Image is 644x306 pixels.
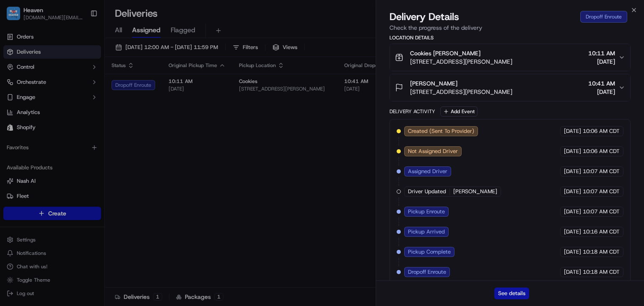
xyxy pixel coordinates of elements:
span: Not Assigned Driver [408,148,458,155]
span: [DATE] [564,168,581,175]
a: 📗Knowledge Base [5,184,68,199]
span: 10:06 AM CDT [583,127,620,135]
span: Pickup Complete [408,248,451,256]
span: Pickup Arrived [408,228,445,236]
span: 10:18 AM CDT [583,268,620,276]
span: Pickup Enroute [408,208,445,215]
span: Created (Sent To Provider) [408,127,474,135]
span: [DATE] [564,127,581,135]
span: • [91,152,94,159]
span: [DATE] [564,228,581,236]
div: Delivery Activity [390,108,435,115]
span: Knowledge Base [17,187,64,195]
span: [DATE] [96,152,113,159]
p: Welcome 👋 [8,33,153,47]
span: [DATE] [564,148,581,155]
button: Add Event [440,106,478,117]
span: [STREET_ADDRESS][PERSON_NAME] [410,57,512,66]
span: Cookies [PERSON_NAME] [410,49,480,57]
span: 10:07 AM CDT [583,168,620,175]
span: Dropoff Enroute [408,268,446,276]
span: [DATE] [564,248,581,256]
button: See details [494,288,529,299]
span: • [70,130,73,136]
span: 10:07 AM CDT [583,188,620,195]
span: Pylon [83,207,101,214]
span: 10:07 AM CDT [583,208,620,215]
span: Delivery Details [390,10,459,23]
div: Past conversations [8,109,56,115]
div: We're available if you need us! [38,88,115,95]
button: Cookies [PERSON_NAME][STREET_ADDRESS][PERSON_NAME]10:11 AM[DATE] [390,44,630,71]
button: Start new chat [143,82,153,92]
span: [PERSON_NAME] [453,188,497,195]
input: Got a question? Start typing here... [22,54,151,62]
img: 1736555255976-a54dd68f-1ca7-489b-9aae-adbdc363a1c4 [17,130,23,137]
span: [DATE] [564,188,581,195]
span: 10:11 AM [588,49,615,57]
span: Assigned Driver [408,168,447,175]
span: [PERSON_NAME] [410,79,457,88]
img: 1736555255976-a54dd68f-1ca7-489b-9aae-adbdc363a1c4 [17,153,23,159]
span: 10:06 AM CDT [583,148,620,155]
div: Location Details [390,34,631,41]
img: 1736555255976-a54dd68f-1ca7-489b-9aae-adbdc363a1c4 [8,80,23,95]
div: 📗 [8,188,15,194]
span: [DATE] [564,268,581,276]
div: Start new chat [38,80,138,88]
p: Check the progress of the delivery [390,23,631,32]
button: [PERSON_NAME][STREET_ADDRESS][PERSON_NAME]10:41 AM[DATE] [390,74,630,101]
a: Powered byPylon [59,207,101,214]
span: [DATE] [564,208,581,215]
span: API Documentation [79,187,135,195]
span: 10:18 AM CDT [583,248,620,256]
img: Wisdom Oko [8,144,22,161]
a: 💻API Documentation [68,184,138,199]
span: Driver Updated [408,188,446,195]
span: Wisdom [PERSON_NAME] [26,152,89,159]
div: 💻 [71,188,78,194]
img: 8016278978528_b943e370aa5ada12b00a_72.png [18,80,33,95]
span: [DATE] [588,88,615,96]
span: 10:16 AM CDT [583,228,620,236]
span: [PERSON_NAME] [26,130,68,136]
img: Brigitte Vinadas [8,122,22,135]
span: [DATE] [74,130,91,136]
img: Nash [8,8,25,25]
span: [STREET_ADDRESS][PERSON_NAME] [410,88,512,96]
span: 10:41 AM [588,79,615,88]
span: [DATE] [588,57,615,66]
button: See all [130,107,153,117]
